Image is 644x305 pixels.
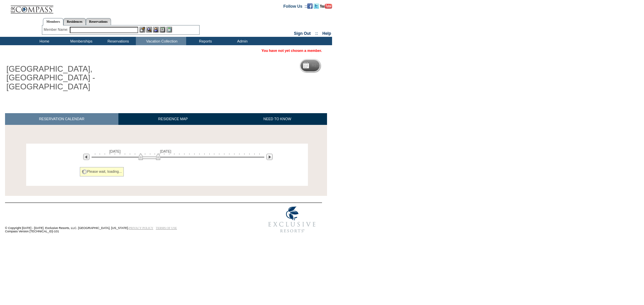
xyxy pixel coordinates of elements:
[118,113,228,125] a: RESIDENCE MAP
[307,4,313,8] a: Become our fan on Facebook
[307,3,313,9] img: Become our fan on Facebook
[80,167,124,176] div: Please wait, loading...
[99,37,136,45] td: Reservations
[320,4,332,8] a: Subscribe to our YouTube Channel
[283,3,307,9] td: Follow Us ::
[262,203,322,236] img: Exclusive Resorts
[153,27,159,32] img: Impersonate
[82,169,87,174] img: spinner2.gif
[62,37,99,45] td: Memberships
[156,226,177,230] a: TERMS OF USE
[109,149,121,153] span: [DATE]
[322,31,331,36] a: Help
[5,113,118,125] a: RESERVATION CALENDAR
[25,37,62,45] td: Home
[160,27,165,32] img: Reservations
[223,37,260,45] td: Admin
[160,149,171,153] span: [DATE]
[314,4,319,8] a: Follow us on Twitter
[5,63,155,92] h1: [GEOGRAPHIC_DATA], [GEOGRAPHIC_DATA] - [GEOGRAPHIC_DATA]
[140,27,145,32] img: b_edit.gif
[43,18,63,25] a: Members
[315,31,318,36] span: ::
[44,27,69,32] div: Member Name:
[136,37,186,45] td: Vacation Collection
[227,113,327,125] a: NEED TO KNOW
[314,3,319,9] img: Follow us on Twitter
[166,27,172,32] img: b_calculator.gif
[294,31,311,36] a: Sign Out
[5,203,240,236] td: © Copyright [DATE] - [DATE]. Exclusive Resorts, LLC. [GEOGRAPHIC_DATA], [US_STATE]. Compass Versi...
[262,49,322,53] span: You have not yet chosen a member.
[63,18,86,25] a: Residences
[186,37,223,45] td: Reports
[129,226,153,230] a: PRIVACY POLICY
[320,4,332,9] img: Subscribe to our YouTube Channel
[146,27,152,32] img: View
[86,18,111,25] a: Reservations
[312,64,363,68] h5: Reservation Calendar
[266,154,273,160] img: Next
[83,154,90,160] img: Previous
